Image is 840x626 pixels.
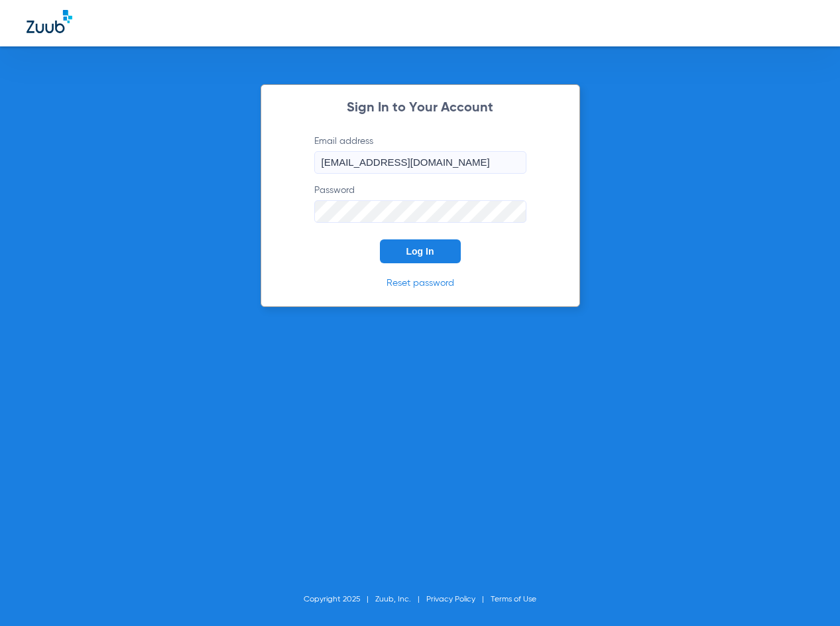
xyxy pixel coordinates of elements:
img: Zuub Logo [27,10,72,33]
a: Privacy Policy [426,595,475,603]
input: Password [314,200,526,223]
button: Log In [380,239,461,263]
li: Zuub, Inc. [375,593,426,606]
label: Password [314,184,526,223]
iframe: Chat Widget [774,562,840,626]
input: Email address [314,151,526,174]
span: Log In [406,246,434,257]
a: Terms of Use [491,595,536,603]
label: Email address [314,135,526,174]
h2: Sign In to Your Account [294,101,546,115]
li: Copyright 2025 [304,593,375,606]
a: Reset password [387,279,454,288]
